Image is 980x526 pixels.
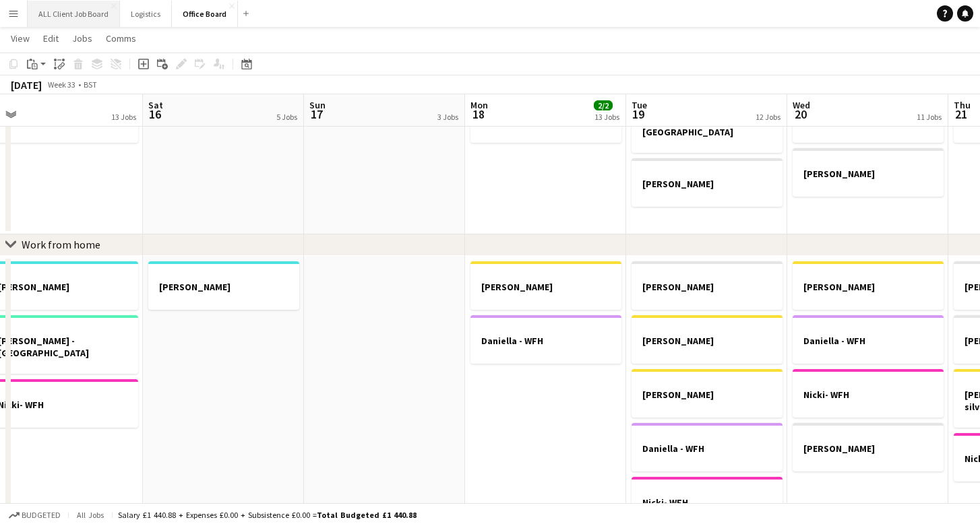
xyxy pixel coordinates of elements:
[917,112,942,122] div: 11 Jobs
[5,30,35,47] a: View
[470,261,621,310] app-job-card: [PERSON_NAME]
[632,281,783,293] h3: [PERSON_NAME]
[470,335,621,347] h3: Daniella - WFH
[72,32,92,44] span: Jobs
[148,99,163,111] span: Sat
[317,510,417,520] span: Total Budgeted £1 440.88
[276,112,297,122] div: 5 Jobs
[632,335,783,347] h3: [PERSON_NAME]
[632,158,783,207] app-job-card: [PERSON_NAME]
[632,261,783,310] app-job-card: [PERSON_NAME]
[468,106,488,122] span: 18
[74,510,106,520] span: All jobs
[84,79,97,90] div: BST
[307,106,326,122] span: 17
[632,496,783,508] h3: Nicki- WFH
[437,112,458,122] div: 3 Jobs
[309,99,326,111] span: Sun
[632,315,783,364] app-job-card: [PERSON_NAME]
[172,1,238,27] button: Office Board
[793,369,944,418] app-job-card: Nicki- WFH
[470,315,621,364] app-job-card: Daniella - WFH
[22,238,100,251] div: Work from home
[793,423,944,471] app-job-card: [PERSON_NAME]
[22,511,61,520] span: Budgeted
[118,510,417,520] div: Salary £1 440.88 + Expenses £0.00 + Subsistence £0.00 =
[100,30,142,47] a: Comms
[28,1,120,27] button: ALL Client Job Board
[793,442,944,455] h3: [PERSON_NAME]
[954,99,971,111] span: Thu
[120,1,172,27] button: Logistics
[594,112,619,122] div: 13 Jobs
[11,78,42,92] div: [DATE]
[632,389,783,401] h3: [PERSON_NAME]
[793,148,944,197] app-job-card: [PERSON_NAME]
[38,30,64,47] a: Edit
[7,508,63,523] button: Budgeted
[11,32,30,44] span: View
[148,261,299,310] app-job-card: [PERSON_NAME]
[146,106,163,122] span: 16
[630,106,647,122] span: 19
[756,112,780,122] div: 12 Jobs
[952,106,971,122] span: 21
[470,99,488,111] span: Mon
[632,178,783,190] h3: [PERSON_NAME]
[793,168,944,180] h3: [PERSON_NAME]
[470,281,621,293] h3: [PERSON_NAME]
[793,99,810,111] span: Wed
[793,261,944,310] app-job-card: [PERSON_NAME]
[67,30,98,47] a: Jobs
[632,423,783,471] app-job-card: Daniella - WFH
[44,79,78,90] span: Week 33
[632,477,783,525] app-job-card: Nicki- WFH
[148,281,299,293] h3: [PERSON_NAME]
[793,281,944,293] h3: [PERSON_NAME]
[111,112,136,122] div: 13 Jobs
[594,100,613,110] span: 2/2
[632,99,647,111] span: Tue
[632,442,783,455] h3: Daniella - WFH
[793,389,944,401] h3: Nicki- WFH
[106,32,136,44] span: Comms
[791,106,810,122] span: 20
[43,32,59,44] span: Edit
[632,369,783,418] app-job-card: [PERSON_NAME]
[793,335,944,347] h3: Daniella - WFH
[793,315,944,364] app-job-card: Daniella - WFH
